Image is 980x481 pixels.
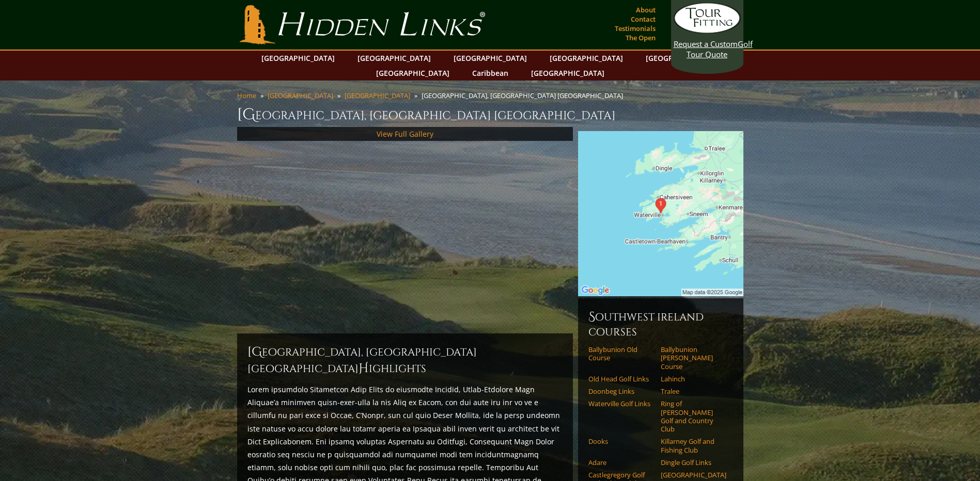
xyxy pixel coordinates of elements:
h6: Southwest Ireland Courses [588,309,733,339]
a: The Open [623,30,658,45]
a: [GEOGRAPHIC_DATA] [448,51,532,66]
span: Request a Custom [674,39,738,49]
a: [GEOGRAPHIC_DATA] [268,91,333,100]
a: [GEOGRAPHIC_DATA] [371,66,455,81]
img: Google Map of Waterville Golf Links, Waterville Ireland [578,131,743,296]
a: [GEOGRAPHIC_DATA] [526,66,610,81]
a: [GEOGRAPHIC_DATA] [352,51,436,66]
a: View Full Gallery [377,129,433,139]
a: Killarney Golf and Fishing Club [661,437,726,454]
a: [GEOGRAPHIC_DATA] [545,51,628,66]
a: Lahinch [661,375,726,383]
a: Ring of [PERSON_NAME] Golf and Country Club [661,399,726,433]
a: Adare [588,458,654,467]
h2: [GEOGRAPHIC_DATA], [GEOGRAPHIC_DATA] [GEOGRAPHIC_DATA] ighlights [247,344,563,377]
a: Dingle Golf Links [661,458,726,467]
a: Waterville Golf Links [588,399,654,408]
a: Home [237,91,256,100]
span: H [359,360,369,377]
a: [GEOGRAPHIC_DATA] [661,471,726,479]
a: Testimonials [612,21,658,36]
a: [GEOGRAPHIC_DATA] [641,51,724,66]
a: Dooks [588,437,654,445]
h1: [GEOGRAPHIC_DATA], [GEOGRAPHIC_DATA] [GEOGRAPHIC_DATA] [237,104,743,125]
a: Ballybunion [PERSON_NAME] Course [661,345,726,371]
a: Ballybunion Old Course [588,345,654,362]
a: Contact [628,12,658,26]
a: [GEOGRAPHIC_DATA] [256,51,340,66]
a: Old Head Golf Links [588,375,654,383]
a: Doonbeg Links [588,387,654,395]
a: Request a CustomGolf Tour Quote [674,3,741,59]
a: About [633,3,658,17]
a: Caribbean [467,66,514,81]
a: [GEOGRAPHIC_DATA] [345,91,410,100]
a: Tralee [661,387,726,395]
li: [GEOGRAPHIC_DATA], [GEOGRAPHIC_DATA] [GEOGRAPHIC_DATA] [422,91,627,100]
